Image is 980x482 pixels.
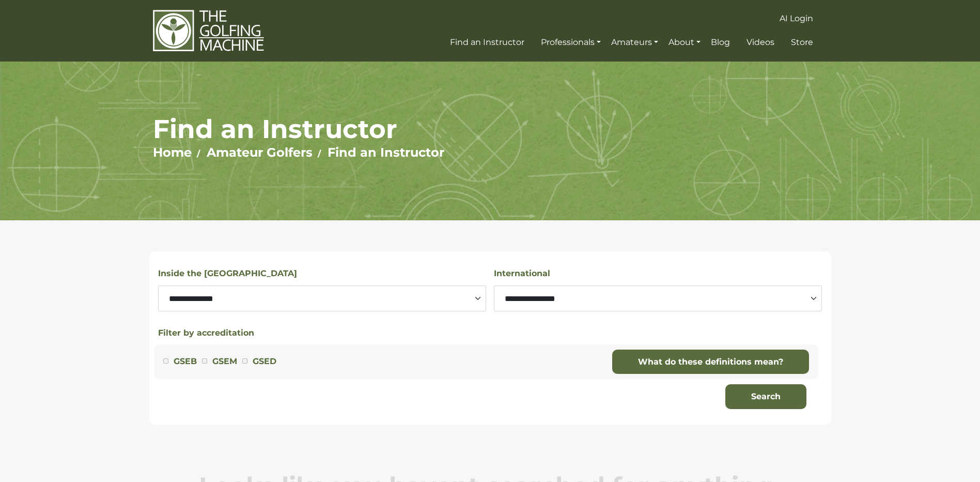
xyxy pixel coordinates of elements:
a: Professionals [538,33,603,52]
span: Blog [711,37,730,47]
a: What do these definitions mean? [612,350,809,374]
a: Find an Instructor [447,33,527,52]
select: Select a state [158,285,486,311]
a: Blog [708,33,733,52]
label: Inside the [GEOGRAPHIC_DATA] [158,267,297,280]
a: Amateur Golfers [207,145,313,160]
a: Videos [744,33,777,52]
a: Store [788,33,816,52]
a: Find an Instructor [328,145,444,160]
a: Home [153,145,192,160]
label: International [494,267,550,280]
label: GSED [253,355,276,368]
a: Amateurs [609,33,661,52]
h1: Find an Instructor [153,113,827,145]
button: Filter by accreditation [158,327,254,339]
button: Search [725,384,806,409]
span: AI Login [780,13,813,23]
label: GSEM [212,355,237,368]
a: AI Login [777,9,816,28]
span: Store [791,37,813,47]
a: About [666,33,703,52]
select: Select a country [494,285,822,311]
span: Videos [746,37,774,47]
span: Find an Instructor [450,37,524,47]
img: The Golfing Machine [153,9,264,52]
label: GSEB [174,355,197,368]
